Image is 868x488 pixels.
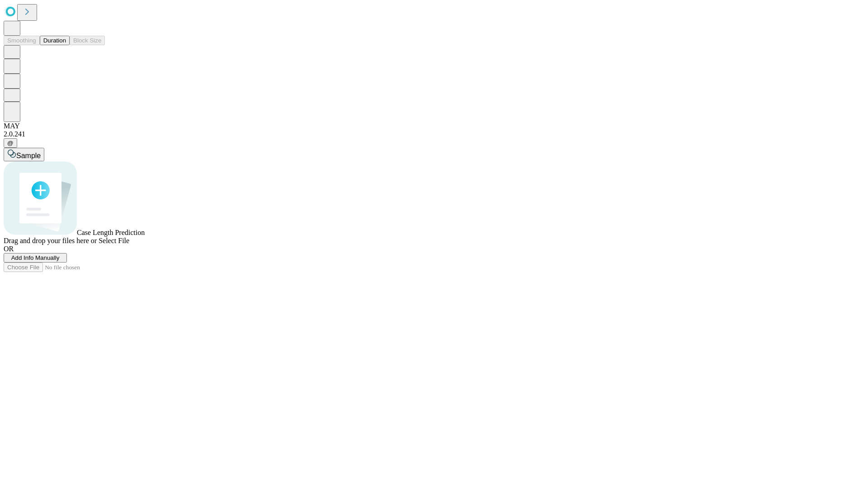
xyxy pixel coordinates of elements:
[99,237,129,244] span: Select File
[4,237,97,244] span: Drag and drop your files here or
[4,36,40,45] button: Smoothing
[11,254,60,261] span: Add Info Manually
[4,122,864,130] div: MAY
[4,148,44,161] button: Sample
[40,36,70,45] button: Duration
[4,138,17,148] button: @
[70,36,105,45] button: Block Size
[4,245,14,253] span: OR
[7,140,14,146] span: @
[77,229,145,236] span: Case Length Prediction
[4,130,864,138] div: 2.0.241
[4,253,67,263] button: Add Info Manually
[16,152,41,160] span: Sample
